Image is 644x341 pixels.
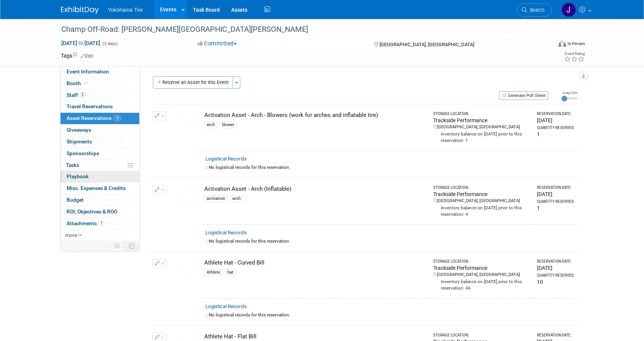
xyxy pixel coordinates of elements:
[562,90,577,95] div: Image Size
[205,164,574,171] div: No logistical records for this reservation.
[66,162,79,168] span: Tasks
[225,269,236,276] div: hat
[220,121,237,128] div: blower
[67,139,92,145] span: Shipments
[537,278,574,286] div: 10
[67,185,126,191] span: Misc. Expenses & Credits
[80,92,86,98] span: 2
[507,39,585,51] div: Event Format
[111,241,124,251] td: Personalize Event Tab Strip
[433,130,530,144] div: Inventory balance on [DATE] prior to this reservation: 1
[67,127,91,133] span: Giveaways
[558,40,566,47] img: Format-Inperson.png
[433,259,530,264] div: Storage Location:
[99,220,104,226] span: 1
[537,117,574,124] div: [DATE]
[102,41,118,46] span: (3 days)
[177,185,199,202] img: View Images
[537,185,574,190] div: Reservation Date:
[67,69,109,75] span: Event Information
[204,185,426,193] div: Activation Asset - Arch (Inflatable)
[61,218,139,229] a: Attachments1
[84,81,88,85] i: Booth reservation complete
[537,111,574,117] div: Reservation Date:
[537,264,574,272] div: [DATE]
[67,80,90,86] span: Booth
[537,131,574,138] div: 1
[537,199,574,204] div: Quantity Reserved:
[67,115,121,121] span: Asset Reservations
[433,272,530,278] div: [GEOGRAPHIC_DATA], [GEOGRAPHIC_DATA]
[567,41,585,47] div: In-Person
[61,113,139,124] a: Asset Reservations10
[67,173,89,179] span: Playbook
[204,333,426,341] div: Athlete Hat - Flat Bill
[77,40,84,46] span: to
[61,6,99,14] img: ExhibitDay
[433,117,530,124] div: Trackside Performance
[537,333,574,338] div: Reservation Date:
[61,148,139,159] a: Sponsorships
[537,204,574,212] div: 1
[67,220,104,226] span: Attachments
[204,111,426,119] div: Activation Asset - Arch - Blowers (work for arches and inflatable tire)
[61,230,139,241] a: more
[61,136,139,148] a: Shipments
[124,241,140,251] td: Toggle Event Tabs
[61,78,139,89] a: Booth
[527,7,544,13] span: Search
[61,40,101,47] span: [DATE] [DATE]
[537,273,574,278] div: Quantity Reserved:
[61,171,139,182] a: Playbook
[65,232,77,238] span: more
[205,156,247,162] a: Logistical Records
[177,111,199,128] img: View Images
[67,209,117,215] span: ROI, Objectives & ROO
[433,264,530,272] div: Trackside Performance
[61,90,139,101] a: Staff2
[61,183,139,194] a: Misc. Expenses & Credits
[205,238,574,244] div: No logistical records for this reservation.
[433,185,530,190] div: Storage Location:
[433,111,530,117] div: Storage Location:
[61,160,139,171] a: Tasks
[433,278,530,291] div: Inventory balance on [DATE] prior to this reservation: 46
[433,124,530,130] div: [GEOGRAPHIC_DATA], [GEOGRAPHIC_DATA]
[433,190,530,198] div: Trackside Performance
[61,125,139,136] a: Giveaways
[59,23,540,36] div: Champ Off-Road: [PERSON_NAME][GEOGRAPHIC_DATA][PERSON_NAME]
[205,230,247,235] a: Logistical Records
[230,195,243,202] div: arch
[204,259,426,267] div: Athlete Hat - Curved Bill
[517,3,552,17] a: Search
[537,190,574,198] div: [DATE]
[204,269,222,276] div: Athlete
[537,125,574,131] div: Quantity Reserved:
[61,195,139,206] a: Budget
[61,101,139,112] a: Travel Reservations
[177,259,199,276] img: View Images
[114,115,121,121] span: 10
[81,53,93,59] a: Edit
[67,150,99,156] span: Sponsorships
[108,7,143,13] span: Yokohama Tire
[195,40,240,48] button: Committed
[67,103,113,109] span: Travel Reservations
[67,92,86,98] span: Staff
[61,66,139,78] a: Event Information
[67,197,84,203] span: Budget
[433,198,530,204] div: [GEOGRAPHIC_DATA], [GEOGRAPHIC_DATA]
[564,52,585,56] div: Event Rating
[61,206,139,218] a: ROI, Objectives & ROO
[499,91,548,100] button: Generate Pull Sheet
[205,304,247,309] a: Logistical Records
[205,312,574,318] div: No logistical records for this reservation.
[380,42,474,47] span: [GEOGRAPHIC_DATA], [GEOGRAPHIC_DATA]
[204,195,227,202] div: activation
[537,259,574,264] div: Reservation Date:
[204,121,217,128] div: arch
[61,52,93,59] td: Tags
[433,333,530,338] div: Storage Location:
[433,204,530,218] div: Inventory balance on [DATE] prior to this reservation: 4
[562,3,576,17] img: Janelle Williams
